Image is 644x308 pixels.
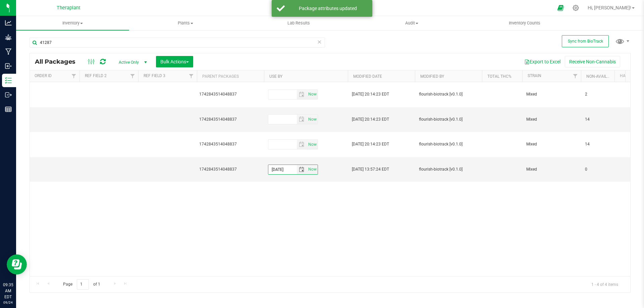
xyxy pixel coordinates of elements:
[307,89,318,99] span: Set Current date
[487,74,512,79] a: Total THC%
[278,20,319,26] span: Lab Results
[307,115,318,124] span: select
[77,279,89,290] input: 1
[420,74,444,79] a: Modified By
[585,141,610,147] span: 14
[3,300,13,305] p: 09/24
[156,56,193,67] button: Bulk Actions
[586,279,624,289] span: 1 - 4 of 4 items
[355,16,468,30] a: Audit
[526,141,577,147] span: Mixed
[307,140,318,149] span: Set Current date
[352,91,389,98] span: [DATE] 20:14:23 EDT
[160,59,189,64] span: Bulk Actions
[16,20,129,26] span: Inventory
[307,140,318,149] span: select
[352,116,389,123] span: [DATE] 20:14:23 EDT
[307,90,318,99] span: select
[68,70,79,82] a: Filter
[317,38,322,46] span: Clear
[526,116,577,123] span: Mixed
[269,74,282,79] a: Use By
[297,115,307,124] span: select
[16,16,129,30] a: Inventory
[356,20,468,26] span: Audit
[565,56,620,67] button: Receive Non-Cannabis
[585,91,610,98] span: 2
[5,19,12,26] inline-svg: Analytics
[585,166,610,173] span: 0
[297,90,307,99] span: select
[5,48,12,55] inline-svg: Manufacturing
[352,141,389,147] span: [DATE] 20:14:23 EDT
[197,70,264,82] th: Parent Packages
[199,116,262,123] div: Value 1: 1742843514048837
[528,73,541,78] a: Strain
[297,140,307,149] span: select
[186,70,197,82] a: Filter
[199,91,262,98] div: Value 1: 1742843514048837
[419,116,478,123] span: flourish-biotrack [v0.1.0]
[419,166,478,173] span: flourish-biotrack [v0.1.0]
[7,254,27,274] iframe: Resource center
[419,91,478,98] span: flourish-biotrack [v0.1.0]
[585,116,610,123] span: 14
[307,165,318,174] span: select
[586,74,616,79] a: Non-Available
[5,63,12,69] inline-svg: Inbound
[5,34,12,41] inline-svg: Grow
[127,70,138,82] a: Filter
[553,1,568,14] span: Open Ecommerce Menu
[468,16,581,30] a: Inventory Counts
[307,165,318,174] span: Set Current date
[307,115,318,124] span: Set Current date
[570,70,581,82] a: Filter
[526,166,577,173] span: Mixed
[129,16,242,30] a: Plants
[562,35,609,47] button: Sync from BioTrack
[520,56,565,67] button: Export to Excel
[199,141,262,147] div: Value 1: 1742843514048837
[144,73,165,78] a: Ref Field 3
[242,16,355,30] a: Lab Results
[35,58,82,65] span: All Packages
[419,141,478,147] span: flourish-biotrack [v0.1.0]
[129,20,242,26] span: Plants
[588,5,631,10] span: Hi, [PERSON_NAME]!
[199,166,262,173] div: Value 1: 1742843514048837
[3,282,13,300] p: 09:35 AM EDT
[568,39,603,44] span: Sync from BioTrack
[526,91,577,98] span: Mixed
[30,38,325,48] input: Search Package ID, Item Name, SKU, Lot or Part Number...
[297,165,307,174] span: select
[5,106,12,113] inline-svg: Reports
[85,73,107,78] a: Ref Field 2
[353,74,382,79] a: Modified Date
[5,91,12,98] inline-svg: Outbound
[5,77,12,84] inline-svg: Inventory
[352,166,389,173] span: [DATE] 13:57:24 EDT
[572,5,580,11] div: Manage settings
[57,5,80,11] span: Theraplant
[57,279,106,290] span: Page of 1
[288,5,367,12] div: Package attributes updated
[500,20,549,26] span: Inventory Counts
[35,73,52,78] a: Order Id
